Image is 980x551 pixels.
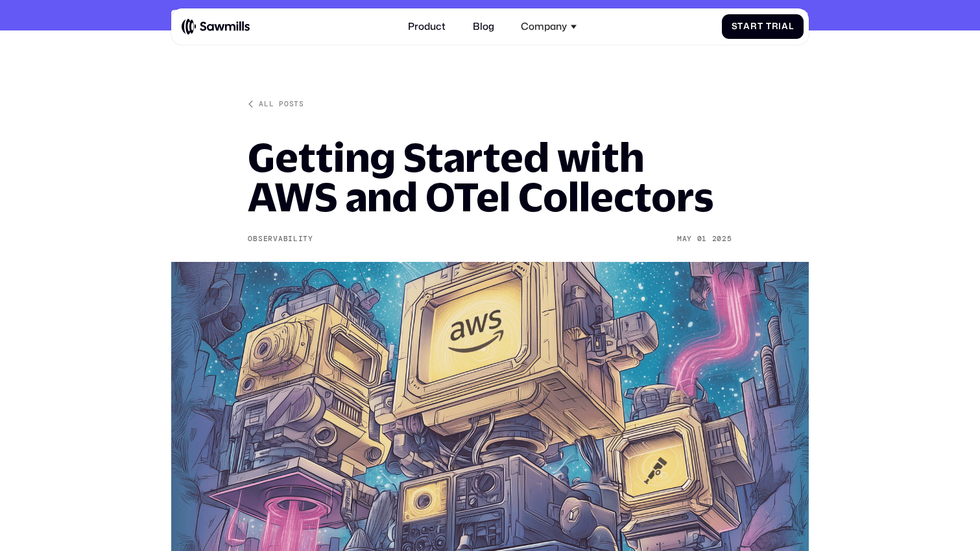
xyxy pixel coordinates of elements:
span: r [750,21,758,32]
h1: Getting Started with AWS and OTel Collectors [248,137,732,217]
a: All posts [248,99,304,109]
a: Product [401,14,453,40]
span: T [766,21,772,32]
span: r [772,21,779,32]
div: Company [521,21,567,32]
span: S [732,21,738,32]
span: i [778,21,782,32]
span: a [743,21,750,32]
span: t [758,21,763,32]
span: t [737,21,743,32]
div: May [677,235,692,244]
span: a [782,21,789,32]
a: StartTrial [722,14,804,40]
div: 2025 [712,235,732,244]
a: Blog [466,14,502,40]
span: l [789,21,794,32]
div: Company [514,14,584,40]
div: 01 [697,235,707,244]
div: Observability [248,235,313,244]
div: All posts [259,99,304,109]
